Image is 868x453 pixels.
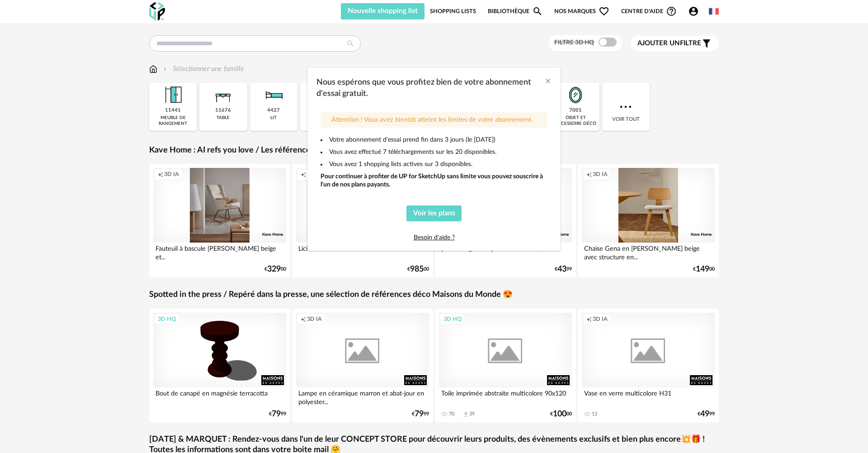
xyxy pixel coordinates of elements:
[321,160,547,168] li: Vous avez 1 shopping lists actives sur 3 disponibles.
[307,68,561,250] div: dialog
[321,136,547,144] li: Votre abonnement d'essai prend fin dans 3 jours (le [DATE])
[321,148,547,156] li: Vous avez effectué 7 téléchargements sur les 20 disponibles.
[414,234,455,241] a: Besoin d'aide ?
[413,210,455,217] span: Voir les plans
[406,205,462,222] button: Voir les plans
[544,77,552,86] button: Close
[321,172,547,189] div: Pour continuer à profiter de UP for SketchUp sans limite vous pouvez souscrire à l'un de nos plan...
[316,78,531,97] span: Nous espérons que vous profitez bien de votre abonnement d'essai gratuit.
[331,116,533,123] span: Attention ! Vous avez bientôt atteint les limites de votre abonnement.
